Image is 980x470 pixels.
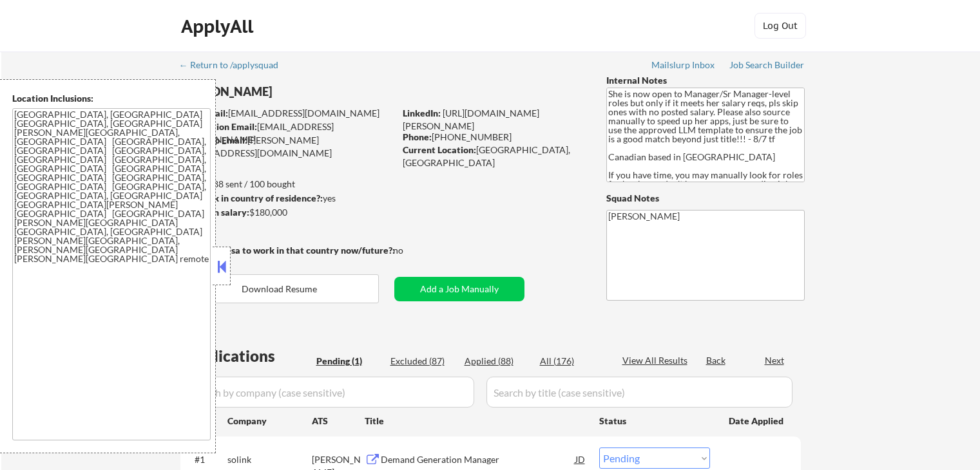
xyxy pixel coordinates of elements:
[181,15,257,37] div: ApplyAll
[540,355,604,368] div: All (176)
[180,178,394,191] div: 88 sent / 100 bought
[390,355,455,368] div: Excluded (87)
[486,377,793,408] input: Search by title (case sensitive)
[180,193,323,203] strong: Can work in country of residence?:
[180,245,395,256] strong: Will need Visa to work in that country now/future?:
[706,354,727,367] div: Back
[394,277,524,301] button: Add a Job Manually
[403,108,441,118] strong: LinkedIn:
[403,108,539,131] a: [URL][DOMAIN_NAME][PERSON_NAME]
[316,355,381,368] div: Pending (1)
[227,453,312,466] div: solink
[381,453,575,466] div: Demand Generation Manager
[180,192,390,205] div: yes
[403,144,585,169] div: [GEOGRAPHIC_DATA], [GEOGRAPHIC_DATA]
[12,92,211,105] div: Location Inclusions:
[754,13,806,39] button: Log Out
[651,61,716,70] div: Mailslurp Inbox
[606,192,805,205] div: Squad Notes
[181,107,394,120] div: [EMAIL_ADDRESS][DOMAIN_NAME]
[729,61,805,70] div: Job Search Builder
[729,60,805,73] a: Job Search Builder
[184,377,474,408] input: Search by company (case sensitive)
[180,134,394,159] div: [PERSON_NAME][EMAIL_ADDRESS][DOMAIN_NAME]
[651,60,716,73] a: Mailslurp Inbox
[180,274,379,303] button: Download Resume
[606,74,805,87] div: Internal Notes
[403,131,585,144] div: [PHONE_NUMBER]
[403,131,432,142] strong: Phone:
[227,415,312,428] div: Company
[179,60,291,73] a: ← Return to /applysquad
[365,415,587,428] div: Title
[622,354,691,367] div: View All Results
[180,84,445,100] div: [PERSON_NAME]
[765,354,785,367] div: Next
[403,144,476,155] strong: Current Location:
[195,453,217,466] div: #1
[179,61,291,70] div: ← Return to /applysquad
[599,409,710,432] div: Status
[312,415,365,428] div: ATS
[180,206,394,219] div: $180,000
[393,244,430,257] div: no
[729,415,785,428] div: Date Applied
[465,355,529,368] div: Applied (88)
[181,120,394,146] div: [EMAIL_ADDRESS][DOMAIN_NAME]
[184,348,312,364] div: Applications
